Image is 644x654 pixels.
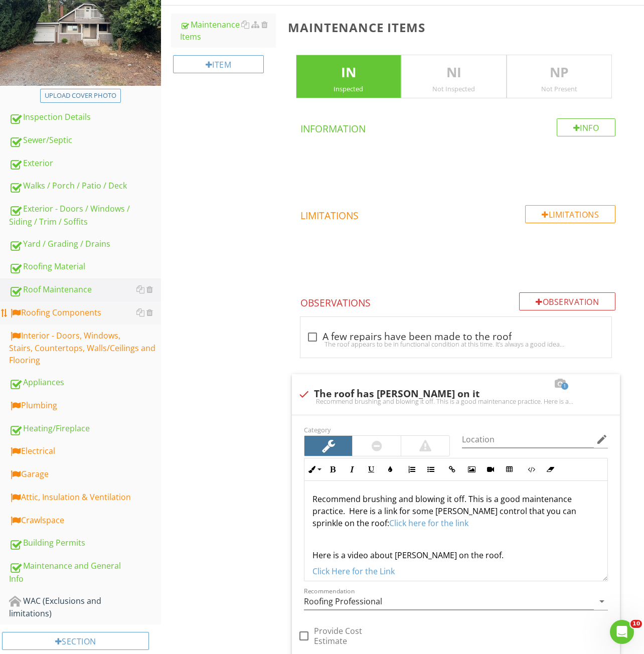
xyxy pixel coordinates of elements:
div: Limitations [525,205,615,223]
div: Yard / Grading / Drains [9,238,161,251]
div: Garage [9,468,161,481]
div: The roof appears to be in functional condition at this time. It’s always a good idea to keep an e... [306,340,605,348]
div: Info [557,118,616,136]
div: Interior - Doors, Windows, Stairs, Countertops, Walls/Ceilings and Flooring [9,330,161,367]
div: Section [2,632,149,650]
i: arrow_drop_down [596,595,608,607]
button: Underline (Ctrl+U) [362,460,381,479]
div: Heating/Fireplace [9,422,161,435]
h4: Limitations [300,205,615,222]
input: Recommendation [304,593,594,610]
a: Click Here for the Link [312,566,395,577]
input: Location [462,431,594,448]
h3: Maintenance Items [288,21,628,34]
i: edit [596,433,608,445]
div: Attic, Insulation & Ventilation [9,491,161,504]
button: Unordered List [421,460,440,479]
div: Building Permits [9,537,161,550]
h4: Information [300,118,615,135]
label: Provide Cost Estimate [314,626,395,646]
span: 1 [561,383,568,390]
div: Exterior [9,157,161,170]
div: Maintenance Items [180,19,276,43]
div: Maintenance and General Info [9,560,161,585]
div: Recommend brushing and blowing it off. This is a good maintenance practice. Here is a link for so... [298,397,614,405]
button: Insert Video [481,460,500,479]
p: NP [507,63,611,83]
div: Exterior - Doors / Windows / Siding / Trim / Soffits [9,203,161,228]
p: Recommend brushing and blowing it off. This is a good maintenance practice. Here is a link for so... [312,493,599,529]
button: Ordered List [402,460,421,479]
div: Crawlspace [9,514,161,527]
button: Colors [381,460,400,479]
label: Category [304,425,331,434]
div: Roof Maintenance [9,283,161,296]
div: WAC (Exclusions and limitations) [9,595,161,620]
span: 10 [630,620,642,628]
button: Insert Link (Ctrl+K) [443,460,462,479]
button: Clear Formatting [541,460,560,479]
p: NI [402,63,506,83]
iframe: Intercom live chat [610,620,634,644]
button: Upload cover photo [40,89,121,103]
button: Insert Image (Ctrl+P) [462,460,481,479]
button: Bold (Ctrl+B) [324,460,343,479]
button: Inline Style [304,460,324,479]
div: Inspected [296,85,401,93]
div: Roofing Components [9,306,161,319]
h4: Observations [300,292,615,309]
div: Inspection Details [9,111,161,124]
div: Sewer/Septic [9,134,161,147]
div: Not Present [507,85,611,93]
button: Insert Table [500,460,519,479]
button: Code View [522,460,541,479]
button: Italic (Ctrl+I) [343,460,362,479]
div: Walks / Porch / Patio / Deck [9,180,161,193]
div: Plumbing [9,399,161,412]
div: Observation [519,292,615,310]
p: Here is a video about [PERSON_NAME] on the roof. [312,549,599,561]
a: Click here for the link [389,518,468,529]
div: Not Inspected [402,85,506,93]
div: Appliances [9,376,161,389]
div: Roofing Material [9,260,161,273]
p: IN [296,63,401,83]
div: Item [173,55,264,73]
div: Electrical [9,445,161,458]
div: Upload cover photo [45,91,116,101]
